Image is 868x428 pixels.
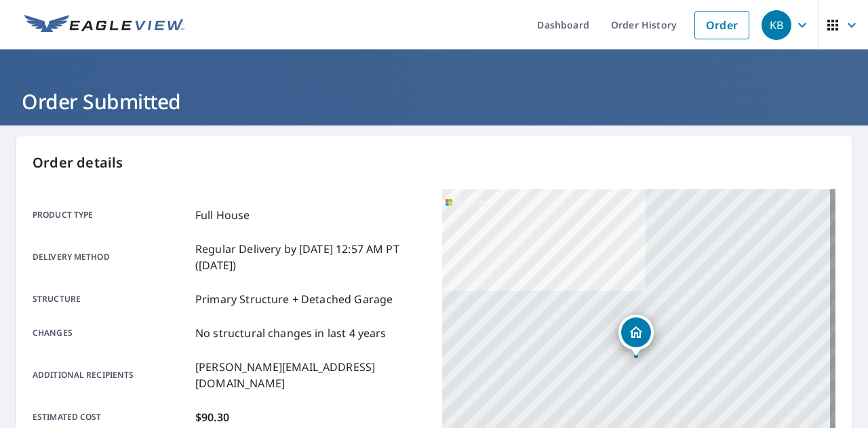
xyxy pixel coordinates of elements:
[33,325,190,341] p: Changes
[33,291,190,307] p: Structure
[33,241,190,273] p: Delivery method
[694,11,749,39] a: Order
[33,409,190,425] p: Estimated cost
[33,207,190,223] p: Product type
[195,241,426,273] p: Regular Delivery by [DATE] 12:57 AM PT ([DATE])
[24,15,184,35] img: EV Logo
[762,10,791,40] div: KB
[195,207,250,223] p: Full House
[195,325,387,341] p: No structural changes in last 4 years
[618,315,654,357] div: Dropped pin, building 1, Residential property, 70 Celtic Ln Warrenton, MO 63383
[33,359,190,391] p: Additional recipients
[195,291,393,307] p: Primary Structure + Detached Garage
[16,87,852,115] h1: Order Submitted
[195,359,426,391] p: [PERSON_NAME][EMAIL_ADDRESS][DOMAIN_NAME]
[33,153,835,173] p: Order details
[195,409,229,425] p: $90.30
